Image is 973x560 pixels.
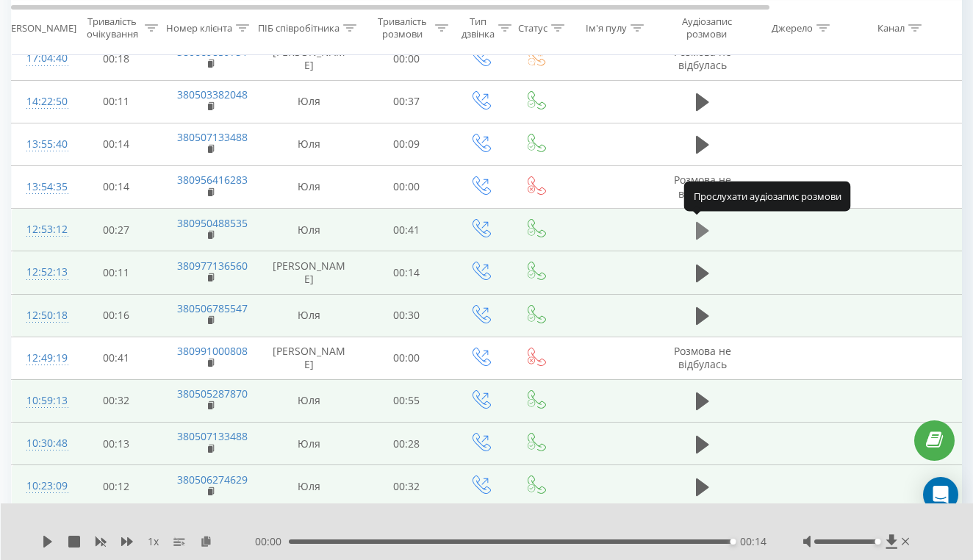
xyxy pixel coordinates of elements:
td: 00:09 [361,123,453,165]
a: 380506785547 [177,301,248,315]
div: 13:54:35 [26,173,56,201]
td: 00:00 [361,337,453,379]
td: 00:11 [71,251,162,294]
div: Аудіозапис розмови [671,15,742,40]
td: 00:14 [361,251,453,294]
td: 00:16 [71,294,162,337]
div: [PERSON_NAME] [2,21,76,34]
td: Юля [258,80,361,123]
td: 00:27 [71,209,162,251]
div: 12:49:19 [26,344,56,373]
div: Тривалість розмови [373,15,431,40]
a: 380507133488 [177,429,248,443]
div: 10:23:09 [26,472,56,500]
div: Accessibility label [875,539,881,545]
td: 00:37 [361,80,453,123]
td: 00:32 [361,465,453,508]
td: Юля [258,423,361,465]
a: 380991000808 [177,344,248,358]
div: 12:50:18 [26,301,56,330]
td: 00:14 [71,123,162,165]
td: Юля [258,209,361,251]
td: 00:11 [71,80,162,123]
td: 00:30 [361,294,453,337]
td: Юля [258,123,361,165]
a: 380505287870 [177,387,248,401]
div: 10:30:48 [26,429,56,458]
a: 380956416283 [177,173,248,187]
a: 380506274629 [177,473,248,487]
div: Номер клієнта [166,21,232,34]
td: 00:00 [361,37,453,80]
div: Прослухати аудіозапис розмови [684,182,851,211]
span: Розмова не відбулась [674,344,731,371]
td: 00:41 [361,209,453,251]
div: 10:59:13 [26,387,56,415]
div: ПІБ співробітника [258,21,340,34]
td: 00:18 [71,37,162,80]
td: 00:13 [71,423,162,465]
td: 00:41 [71,337,162,379]
td: 00:32 [71,379,162,422]
td: Юля [258,294,361,337]
div: 12:52:13 [26,258,56,287]
td: Юля [258,379,361,422]
td: 00:00 [361,165,453,208]
div: Accessibility label [730,539,736,545]
div: Тип дзвінка [462,15,495,40]
span: 00:00 [255,534,289,549]
div: Тривалість очікування [83,15,141,40]
span: Розмова не відбулась [674,173,731,200]
td: [PERSON_NAME] [258,37,361,80]
span: Розмова не відбулась [674,45,731,72]
div: Джерело [772,21,813,34]
span: 00:14 [740,534,766,549]
a: 380669859731 [177,45,248,59]
div: 12:53:12 [26,215,56,244]
div: 14:22:50 [26,87,56,116]
td: [PERSON_NAME] [258,251,361,294]
td: Юля [258,465,361,508]
div: Open Intercom Messenger [923,477,958,512]
div: Канал [877,21,905,34]
div: 13:55:40 [26,130,56,159]
a: 380950488535 [177,216,248,230]
td: Юля [258,165,361,208]
a: 380503382048 [177,87,248,101]
span: 1 x [148,534,159,549]
td: 00:28 [361,423,453,465]
div: 17:04:40 [26,44,56,73]
td: 00:14 [71,165,162,208]
div: Ім'я пулу [586,21,627,34]
div: Статус [518,21,547,34]
td: 00:12 [71,465,162,508]
td: [PERSON_NAME] [258,337,361,379]
a: 380507133488 [177,130,248,144]
td: 00:55 [361,379,453,422]
a: 380977136560 [177,259,248,273]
